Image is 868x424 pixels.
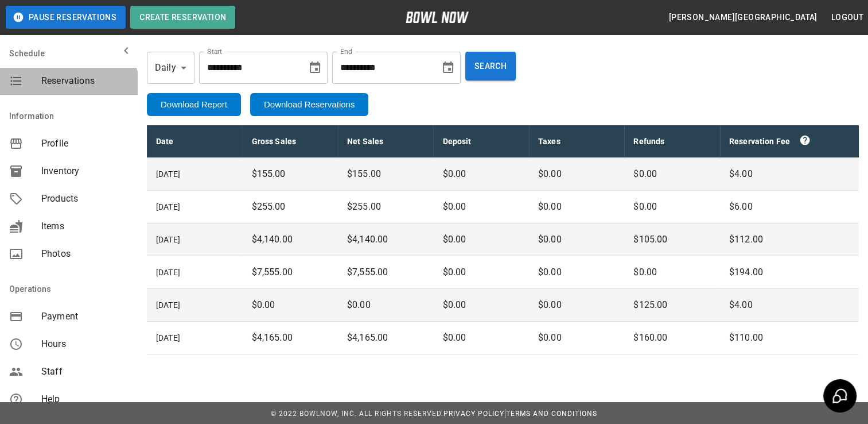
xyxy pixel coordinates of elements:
td: [DATE] [147,191,242,223]
p: $7,555.00 [251,265,328,279]
th: Refunds [624,125,719,158]
p: $0.00 [442,298,519,312]
span: Products [41,192,129,206]
td: [DATE] [147,223,242,256]
p: $105.00 [633,233,710,246]
p: $0.00 [633,167,710,181]
button: Create Reservation [130,6,235,29]
img: logo [406,11,469,23]
table: sticky table [147,125,859,354]
p: $4,140.00 [251,233,328,246]
p: $112.00 [729,233,850,246]
p: $0.00 [538,298,615,312]
p: $6.00 [729,200,850,214]
p: $4,165.00 [251,331,328,345]
span: Help [41,392,129,406]
button: Choose date, selected date is Aug 14, 2025 [303,56,326,79]
p: $4,140.00 [347,233,424,246]
span: Payment [41,310,129,323]
p: $0.00 [538,233,615,246]
button: Download Reservations [250,93,368,116]
span: Inventory [41,164,129,178]
a: Privacy Policy [443,410,504,418]
p: $0.00 [633,265,710,279]
span: Reservations [41,74,129,88]
td: [DATE] [147,256,242,289]
p: $0.00 [538,331,615,345]
span: Profile [41,137,129,151]
p: $0.00 [251,298,328,312]
p: $160.00 [633,331,710,345]
p: $155.00 [251,167,328,181]
p: $0.00 [442,200,519,214]
p: $0.00 [442,265,519,279]
p: $255.00 [347,200,424,214]
button: Pause Reservations [6,6,126,29]
div: Daily [147,52,194,84]
p: $0.00 [442,167,519,181]
span: © 2022 BowlNow, Inc. All Rights Reserved. [271,410,443,418]
p: $0.00 [442,331,519,345]
button: Download Report [147,93,241,116]
p: $0.00 [538,265,615,279]
span: Photos [41,247,129,261]
button: [PERSON_NAME][GEOGRAPHIC_DATA] [664,7,822,28]
td: [DATE] [147,158,242,191]
p: $125.00 [633,298,710,312]
p: $4.00 [729,298,850,312]
p: $155.00 [347,167,424,181]
th: Taxes [529,125,624,158]
p: $255.00 [251,200,328,214]
span: Staff [41,365,129,379]
p: $4,165.00 [347,331,424,345]
svg: Reservation fees paid directly to BowlNow by customer [799,134,811,146]
p: $194.00 [729,265,850,279]
span: Items [41,219,129,233]
button: Choose date, selected date is Aug 21, 2025 [437,56,460,79]
th: Date [147,125,242,158]
p: $0.00 [347,298,424,312]
button: Logout [827,7,868,28]
p: $110.00 [729,331,850,345]
th: Deposit [433,125,528,158]
th: Net Sales [338,125,433,158]
span: Hours [41,337,129,351]
p: $0.00 [538,200,615,214]
p: $0.00 [538,167,615,181]
div: Reservation Fee [729,134,850,148]
td: [DATE] [147,289,242,322]
p: $0.00 [442,233,519,246]
p: $4.00 [729,167,850,181]
p: $7,555.00 [347,265,424,279]
th: Gross Sales [242,125,337,158]
td: [DATE] [147,322,242,354]
p: $0.00 [633,200,710,214]
a: Terms and Conditions [506,410,597,418]
button: Search [465,52,516,80]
